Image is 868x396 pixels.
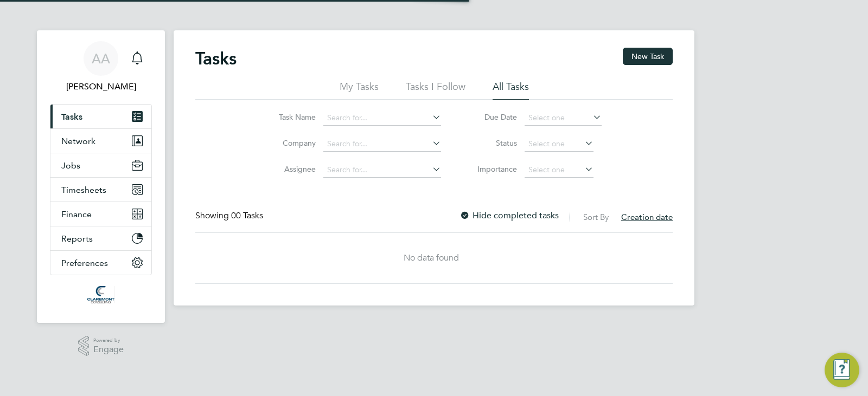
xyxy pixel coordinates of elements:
[340,80,379,100] li: My Tasks
[93,336,124,345] span: Powered by
[50,178,151,202] button: Timesheets
[93,345,124,354] span: Engage
[323,137,441,152] input: Search for...
[50,202,151,226] button: Finance
[493,80,529,100] li: All Tasks
[468,164,517,174] label: Importance
[50,251,151,275] button: Preferences
[61,160,80,171] span: Jobs
[92,51,110,66] span: AA
[468,138,517,148] label: Status
[525,137,593,152] input: Select one
[50,105,151,128] a: Tasks
[50,129,151,153] button: Network
[323,163,441,178] input: Search for...
[468,112,517,122] label: Due Date
[267,138,316,148] label: Company
[267,112,316,122] label: Task Name
[323,111,441,126] input: Search for...
[50,226,151,250] button: Reports
[525,163,593,178] input: Select one
[195,48,237,69] h2: Tasks
[50,153,151,177] button: Jobs
[37,30,165,323] nav: Main navigation
[61,136,95,146] span: Network
[623,48,673,65] button: New Task
[231,210,263,221] span: 00 Tasks
[50,286,152,303] a: Go to home page
[267,164,316,174] label: Assignee
[61,209,92,219] span: Finance
[406,80,465,100] li: Tasks I Follow
[583,212,609,222] label: Sort By
[50,80,152,93] span: Afzal Ahmed
[195,252,667,264] div: No data found
[825,353,859,387] button: Engage Resource Center
[87,286,114,303] img: claremontconsulting1-logo-retina.png
[61,112,82,122] span: Tasks
[78,336,124,356] a: Powered byEngage
[50,41,152,93] a: AA[PERSON_NAME]
[525,111,602,126] input: Select one
[61,258,108,268] span: Preferences
[459,210,559,221] label: Hide completed tasks
[61,185,106,195] span: Timesheets
[61,233,93,244] span: Reports
[195,210,265,222] div: Showing
[621,212,673,222] span: Creation date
